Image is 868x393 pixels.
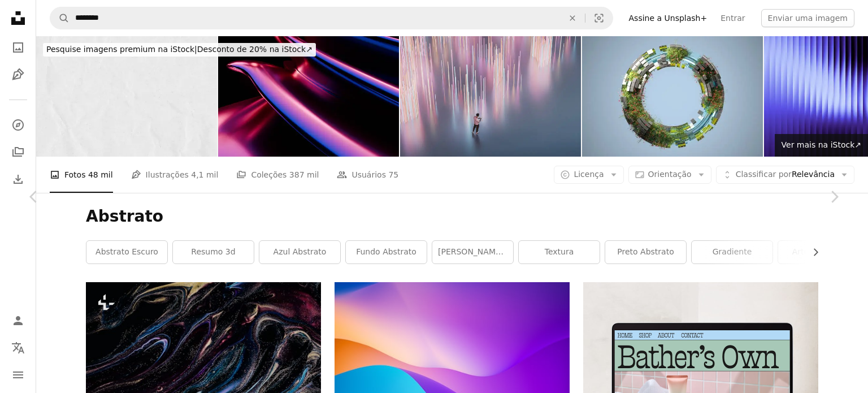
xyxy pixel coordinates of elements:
a: Entrar [714,9,752,27]
button: Pesquise na Unsplash [50,7,70,29]
span: Relevância [736,169,835,180]
a: Ilustrações [7,63,29,86]
span: Pesquise imagens premium na iStock | [46,45,197,54]
span: Classificar por [736,170,792,179]
a: textura [519,241,600,264]
button: Classificar porRelevância [716,166,854,184]
a: azul abstrato [259,241,340,264]
a: Assine a Unsplash+ [622,9,714,27]
img: Closeup of white crumpled paper for texture background [36,36,217,157]
img: Jovem ouvindo música e usando smartphone em ambiente VR [400,36,581,157]
button: Pesquisa visual [585,7,613,29]
a: Coleções [7,141,29,163]
a: abstrato escuro [86,241,167,264]
span: Licença [574,170,604,179]
button: Enviar uma imagem [761,9,854,27]
span: Orientação [648,170,692,179]
h1: Abstrato [86,206,818,227]
a: gradiente [692,241,772,264]
button: Idioma [7,336,29,359]
a: [PERSON_NAME] abstrato [432,241,513,264]
a: resumo 3d [173,241,254,264]
a: Ilustrações 4,1 mil [131,157,219,193]
span: 75 [388,169,398,181]
span: 4,1 mil [191,169,218,181]
a: Ver mais na iStock↗ [775,134,868,157]
a: Coleções 387 mil [236,157,319,193]
button: Orientação [628,166,711,184]
a: Explorar [7,114,29,136]
img: Ecosystem Abstract Sustainability Environment Resource [582,36,763,157]
a: Usuários 75 [337,157,398,193]
button: rolar lista para a direita [805,241,818,264]
a: arte abstrata [778,241,859,264]
img: Abstrato líquido de néon vibrante com reflexos vermelhos, azuis e roxos [218,36,399,157]
span: 387 mil [289,169,319,181]
a: papel de parede azul laranja e amarelo [335,366,570,377]
button: Licença [554,166,623,184]
button: Menu [7,364,29,386]
form: Pesquise conteúdo visual em todo o site [50,7,613,29]
a: Próximo [800,142,868,251]
a: fundo abstrato [346,241,427,264]
a: Fotos [7,36,29,59]
div: Desconto de 20% na iStock ↗ [43,43,316,57]
a: Pesquise imagens premium na iStock|Desconto de 20% na iStock↗ [36,36,323,63]
span: Ver mais na iStock ↗ [782,140,861,149]
a: Entrar / Cadastrar-se [7,309,29,332]
a: preto abstrato [605,241,686,264]
button: Limpar [560,7,585,29]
